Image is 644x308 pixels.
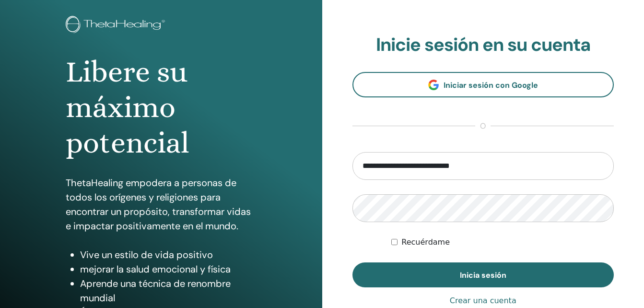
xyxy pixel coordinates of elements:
[352,262,614,287] button: Inicia sesión
[80,248,257,262] li: Vive un estilo de vida positivo
[352,34,614,56] h2: Inicie sesión en su cuenta
[401,237,450,248] label: Recuérdame
[475,120,491,132] span: o
[80,276,257,305] li: Aprende una técnica de renombre mundial
[450,295,516,307] a: Crear una cuenta
[66,54,257,161] h1: Libere su máximo potencial
[391,237,614,248] div: Keep me authenticated indefinitely or until I manually logout
[80,262,257,276] li: mejorar la salud emocional y física
[444,80,538,90] span: Iniciar sesión con Google
[460,270,506,280] span: Inicia sesión
[352,72,614,97] a: Iniciar sesión con Google
[66,176,257,233] p: ThetaHealing empodera a personas de todos los orígenes y religiones para encontrar un propósito, ...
